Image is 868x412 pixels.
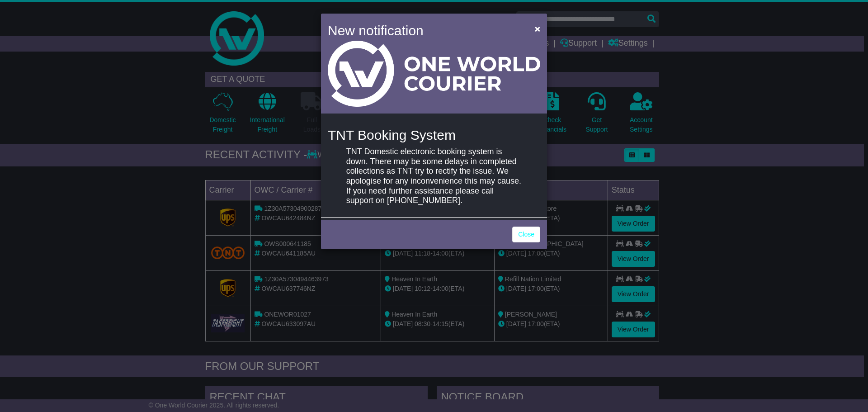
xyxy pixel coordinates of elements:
[530,19,545,38] button: Close
[512,227,540,242] a: Close
[346,147,522,206] p: TNT Domestic electronic booking system is down. There may be some delays in completed collections...
[328,128,540,142] h4: TNT Booking System
[328,41,540,107] img: Light
[328,20,522,41] h4: New notification
[535,24,540,34] span: ×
